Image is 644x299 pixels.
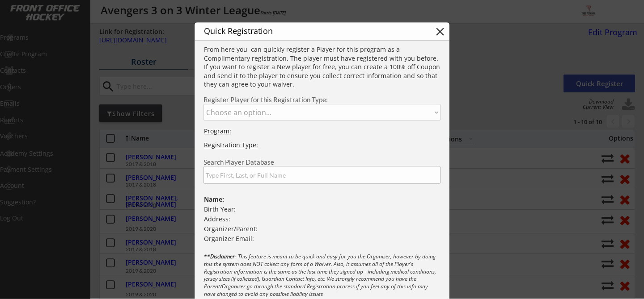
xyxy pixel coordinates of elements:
div: Search Player Database [203,159,441,166]
strong: **Disclaimer [204,253,235,260]
input: Type First, Last, or Full Name [203,166,441,184]
u: Program: [204,127,231,135]
div: Birth Year: [195,205,449,214]
div: From here you can quickly register a Player for this program as a Complimentary registration. The... [195,45,449,90]
div: Organizer Email: [195,234,449,243]
u: Registration Type: [204,141,258,149]
div: Address: [195,215,449,224]
button: close [433,25,447,38]
div: Name: [195,195,449,204]
div: Organizer/Parent: [195,224,449,233]
div: - This feature is meant to be quick and easy for you the Organizer, however by doing this the sys... [195,253,449,299]
div: Quick Registration [195,24,389,39]
div: Register Player for this Registration Type: [203,96,441,103]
